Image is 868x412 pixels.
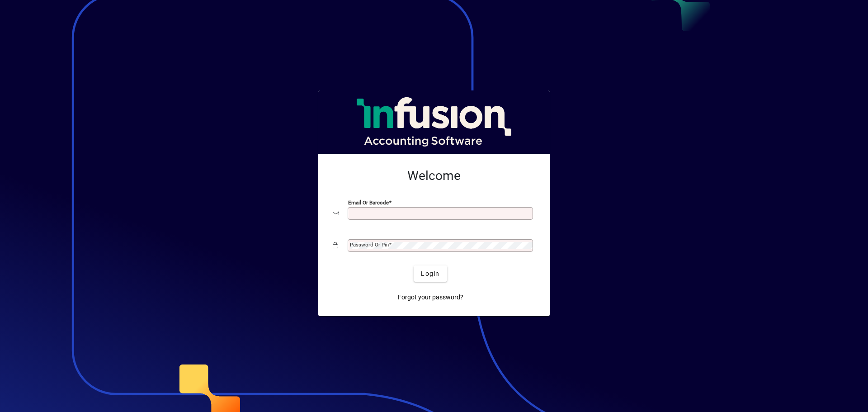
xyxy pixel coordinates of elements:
[398,293,463,302] span: Forgot your password?
[421,269,439,279] span: Login
[333,168,535,184] h2: Welcome
[350,242,389,248] mat-label: Password or Pin
[394,289,467,305] a: Forgot your password?
[348,199,389,206] mat-label: Email or Barcode
[414,265,447,282] button: Login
